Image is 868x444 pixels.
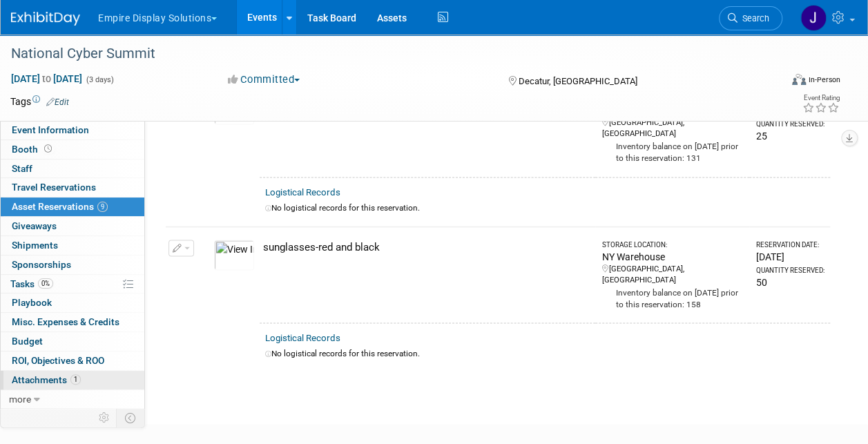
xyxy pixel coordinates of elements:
a: Edit [46,97,69,107]
td: Personalize Event Tab Strip [93,409,117,427]
span: 9 [97,202,108,212]
span: Budget [12,336,43,347]
a: Playbook [1,293,144,312]
img: Format-Inperson.png [792,74,806,85]
a: Search [719,6,782,30]
span: Booth not reserved yet [41,144,55,154]
a: Sponsorships [1,255,144,274]
span: Booth [12,144,55,155]
div: [GEOGRAPHIC_DATA], [GEOGRAPHIC_DATA] [602,117,744,139]
td: Tags [10,95,69,108]
span: more [9,394,31,405]
span: Shipments [12,240,58,251]
span: Playbook [12,297,52,308]
span: Decatur, [GEOGRAPHIC_DATA] [519,76,637,86]
span: Staff [12,163,32,174]
a: Logistical Records [265,332,340,342]
span: Event Information [12,124,89,135]
span: Misc. Expenses & Credits [12,316,119,327]
a: Logistical Records [265,186,340,197]
a: Event Information [1,121,144,139]
img: View Images [214,240,254,270]
a: Staff [1,160,144,178]
div: [GEOGRAPHIC_DATA], [GEOGRAPHIC_DATA] [602,263,744,285]
div: Reservation Date: [756,240,824,249]
div: In-Person [808,75,840,85]
span: ROI, Objectives & ROO [12,355,104,366]
div: Quantity Reserved: [756,119,824,129]
span: Sponsorships [12,259,71,270]
a: Shipments [1,236,144,255]
a: Booth [1,140,144,159]
span: [DATE] [DATE] [10,73,83,85]
span: Tasks [10,278,53,289]
a: Giveaways [1,217,144,235]
a: Misc. Expenses & Credits [1,313,144,331]
div: Quantity Reserved: [756,265,824,275]
button: Committed [223,73,305,87]
span: (3 days) [85,75,114,84]
div: Storage Location: [602,240,744,249]
div: No logistical records for this reservation. [265,202,824,213]
span: Giveaways [12,220,57,231]
div: Event Format [720,72,840,93]
div: Inventory balance on [DATE] prior to this reservation: 158 [602,285,744,310]
div: NY Warehouse [602,249,744,263]
a: Budget [1,332,144,351]
span: Search [737,13,769,23]
td: Toggle Event Tabs [117,409,145,427]
span: 0% [38,278,53,289]
div: 50 [756,275,824,289]
a: ROI, Objectives & ROO [1,351,144,370]
div: 25 [756,129,824,143]
span: Attachments [12,374,81,385]
img: Jessica Luyster [800,5,827,31]
div: Inventory balance on [DATE] prior to this reservation: 131 [602,139,744,164]
span: 1 [70,374,81,385]
span: Travel Reservations [12,182,96,193]
a: Tasks0% [1,275,144,293]
div: sunglasses-red and black [263,240,590,254]
img: ExhibitDay [11,12,80,26]
span: to [40,73,53,84]
a: Attachments1 [1,371,144,389]
div: No logistical records for this reservation. [265,347,824,359]
span: Asset Reservations [12,201,108,212]
a: more [1,390,144,409]
div: Event Rating [802,95,840,102]
div: National Cyber Summit [6,41,769,66]
div: [DATE] [756,249,824,263]
a: Travel Reservations [1,178,144,197]
a: Asset Reservations9 [1,197,144,216]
